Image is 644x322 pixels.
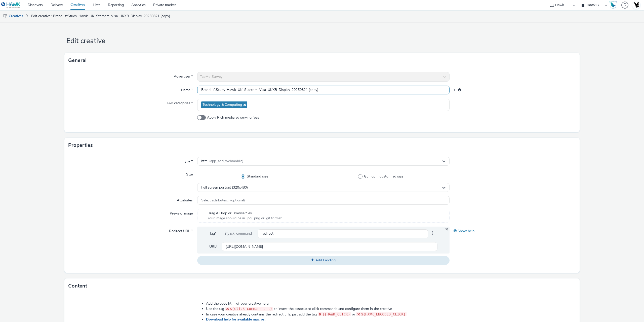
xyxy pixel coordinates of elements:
[165,99,195,106] label: IAB categories *
[206,306,442,311] li: Use the tag to insert the associated click commands and configure them in the creative.
[222,242,437,251] input: url...
[208,216,282,221] span: Your image should be in .jpg, .png or .gif format
[168,209,195,216] label: Preview image
[247,174,268,179] span: Standard size
[208,211,282,216] span: Drag & Drop or Browse files.
[29,10,173,22] a: Edit creative : BrandLiftStudy_Hawk_UK_Starcom_Visa_UKXB_Display_20250821 (copy)
[450,227,576,236] div: Show help
[172,72,195,79] label: Advertiser *
[206,312,442,317] li: In case your creative already contains the redirect urls, just add the tag or
[184,170,195,177] label: Size
[181,157,195,164] label: Type *
[609,1,617,9] img: Hawk Academy
[364,174,403,179] span: Gumgum custom ad size
[203,103,242,107] span: Technology & Computing
[179,86,195,93] label: Name *
[167,227,195,234] label: Redirect URL *
[175,196,195,203] label: Attributes
[64,36,580,46] h1: Edit creative
[451,88,457,93] span: 191
[197,256,450,265] button: Add Landing
[206,301,442,306] li: Add the code html of your creative here.
[632,1,640,9] img: Account UK
[1,2,21,8] img: undefined Logo
[220,229,258,238] div: ${click_command_
[68,57,87,64] h3: General
[197,86,450,94] input: Name
[315,258,336,263] span: Add Landing
[201,186,248,190] span: Full screen portrait (320x480)
[68,282,87,290] h3: Content
[3,14,8,19] img: mobile
[609,1,619,9] a: Hawk Academy
[458,88,461,93] div: Maximum 255 characters
[428,229,437,238] span: }
[201,159,243,163] span: html
[230,307,272,311] span: ${click_command_...}
[209,159,243,163] span: (app_and_webmobile)
[323,312,350,316] span: ${HAWK_CLICK}
[361,312,406,316] span: ${HAWK_ENCODED_CLICK}
[68,141,93,149] h3: Properties
[207,115,259,120] span: Apply Rich media ad serving fees
[206,317,267,322] a: Download help for available macros.
[201,198,245,203] span: Select attributes... (optional)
